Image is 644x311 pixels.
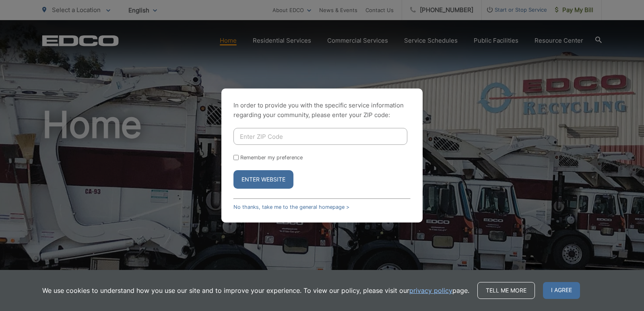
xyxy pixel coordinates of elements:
a: No thanks, take me to the general homepage > [233,204,349,210]
p: In order to provide you with the specific service information regarding your community, please en... [233,101,411,120]
a: Tell me more [477,282,535,299]
label: Remember my preference [240,154,303,161]
p: We use cookies to understand how you use our site and to improve your experience. To view our pol... [42,286,469,295]
input: Enter ZIP Code [233,128,407,145]
button: Enter Website [233,170,293,189]
a: privacy policy [409,286,452,295]
span: I agree [543,282,580,299]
